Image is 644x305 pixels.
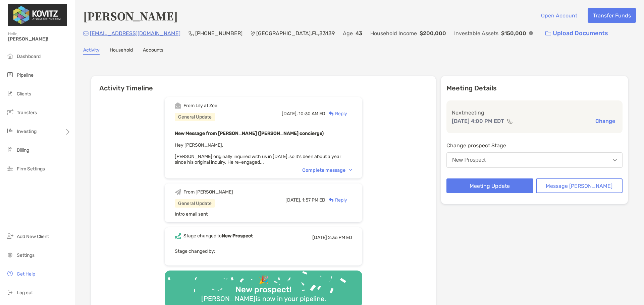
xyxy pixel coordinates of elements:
[349,169,352,171] img: Chevron icon
[83,47,100,55] a: Activity
[175,199,215,208] div: General Update
[446,141,623,150] p: Change prospect Stage
[613,159,617,161] img: Open dropdown arrow
[175,131,324,136] b: New Message from [PERSON_NAME] ([PERSON_NAME] concierge)
[299,111,325,117] span: 10:30 AM ED
[302,167,352,173] div: Complete message
[541,26,612,41] a: Upload Documents
[251,31,255,36] img: Location Icon
[175,247,352,255] p: Stage changed by:
[6,127,14,135] img: investing icon
[17,147,29,153] span: Billing
[17,110,37,116] span: Transfers
[83,31,89,35] img: Email Icon
[175,142,341,165] span: Hey [PERSON_NAME], [PERSON_NAME] originally inquired with us in [DATE], so it's been about a year...
[175,189,181,195] img: Event icon
[199,295,329,303] div: [PERSON_NAME] is now in your pipeline.
[454,29,498,37] p: Investable Assets
[6,146,14,154] img: billing icon
[536,178,623,193] button: Message [PERSON_NAME]
[529,31,533,35] img: Info Icon
[343,29,353,37] p: Age
[17,72,34,78] span: Pipeline
[183,189,233,195] div: From [PERSON_NAME]
[328,235,352,240] span: 2:36 PM ED
[452,157,486,163] div: New Prospect
[183,233,253,239] div: Stage changed to
[6,89,14,97] img: clients icon
[175,233,181,239] img: Event icon
[6,108,14,116] img: transfers icon
[175,211,208,217] span: Intro email sent
[302,197,325,203] span: 1:57 PM ED
[175,113,215,121] div: General Update
[545,31,551,36] img: button icon
[588,8,636,23] button: Transfer Funds
[329,198,334,202] img: Reply icon
[6,164,14,172] img: firm-settings icon
[233,285,294,295] div: New prospect!
[312,235,327,240] span: [DATE]
[325,110,347,117] div: Reply
[17,252,35,258] span: Settings
[6,288,14,296] img: logout icon
[17,271,35,277] span: Get Help
[282,111,298,117] span: [DATE],
[183,103,217,108] div: From Lily at Zoe
[195,29,243,37] p: [PHONE_NUMBER]
[6,232,14,240] img: add_new_client icon
[110,47,133,55] a: Household
[222,233,253,239] b: New Prospect
[91,76,436,92] h6: Activity Timeline
[420,29,446,37] p: $200,000
[17,166,45,172] span: Firm Settings
[165,271,362,302] img: Confetti
[446,178,533,193] button: Meeting Update
[175,102,181,109] img: Event icon
[189,31,194,36] img: Phone Icon
[6,52,14,60] img: dashboard icon
[446,152,623,168] button: New Prospect
[593,118,617,125] button: Change
[452,117,504,125] p: [DATE] 4:00 PM EDT
[285,197,301,203] span: [DATE],
[17,91,31,97] span: Clients
[8,36,71,42] span: [PERSON_NAME]!
[507,119,513,124] img: communication type
[17,290,33,296] span: Log out
[6,251,14,259] img: settings icon
[8,3,67,27] img: Zoe Logo
[83,8,178,23] h4: [PERSON_NAME]
[325,197,347,204] div: Reply
[329,111,334,116] img: Reply icon
[256,29,335,37] p: [GEOGRAPHIC_DATA] , FL , 33139
[501,29,526,37] p: $150,000
[256,275,271,285] div: 🎉
[17,234,49,239] span: Add New Client
[17,129,37,134] span: Investing
[90,29,180,37] p: [EMAIL_ADDRESS][DOMAIN_NAME]
[143,47,163,55] a: Accounts
[356,29,362,37] p: 43
[17,54,41,59] span: Dashboard
[536,8,582,23] button: Open Account
[370,29,417,37] p: Household Income
[452,108,617,117] p: Next meeting
[6,270,14,278] img: get-help icon
[446,84,623,92] p: Meeting Details
[6,71,14,79] img: pipeline icon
